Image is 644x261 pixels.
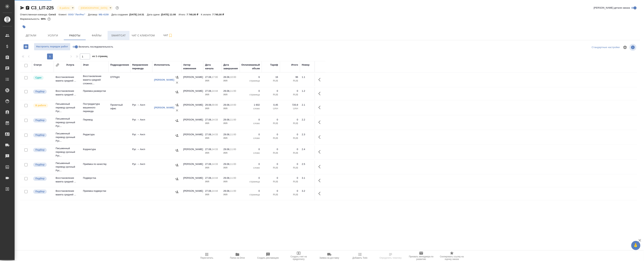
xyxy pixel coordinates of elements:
div: В работе [78,5,113,10]
p: 0 [242,189,260,193]
p: 16 [263,75,278,79]
p: RUB [282,136,298,140]
div: 3.2 [302,189,313,193]
div: 1.2 [302,89,313,93]
button: Здесь прячутся важные кнопки [316,103,325,112]
p: 27.08, [205,163,212,165]
p: 0 [263,147,278,151]
p: 96 [282,75,298,79]
button: Заявка на доставку [314,251,345,261]
button: Назначить [174,74,180,80]
div: Этап [83,63,89,67]
div: Можно подбирать исполнителей [33,162,52,167]
span: 🙏 [633,242,639,249]
p: 14:44 [212,177,218,179]
p: 11:00 [230,133,236,136]
span: Включить последовательность [79,45,113,49]
button: Скопировать ссылку для ЯМессенджера [20,6,24,10]
span: Чат с клиентом [132,33,155,38]
p: UAH [263,107,278,110]
p: страница [242,180,260,184]
button: Удалить [174,108,180,113]
button: Здесь прячутся важные кнопки [316,147,325,156]
p: 27.08, [205,76,212,78]
td: Письменный перевод срочный Рус... [54,100,81,115]
div: 2.5 [302,162,313,166]
p: Восстановление макета средней сложнос... [83,74,107,85]
p: 0 [282,176,298,180]
span: Услуги [44,33,62,38]
p: 28.08, [223,76,230,78]
p: 17:00 [212,76,218,78]
p: 2025 [223,166,238,170]
p: 0 [282,147,298,151]
p: [DATE] 14:31 [129,13,147,16]
div: Тариф [270,63,278,67]
p: Подбор [35,118,44,122]
td: [PERSON_NAME] [181,160,203,173]
p: слово [242,122,260,125]
div: Автор изменения [183,63,201,70]
p: RUB [263,122,278,125]
div: Дата начала [205,63,220,70]
p: Договор: [88,13,99,16]
p: Корректура [83,147,107,151]
p: 0 [282,118,298,122]
td: Рус → Англ [130,160,152,173]
p: слово [242,107,260,110]
p: слово [242,151,260,155]
span: Создать рекламацию [257,257,279,259]
td: Восстановление макета средней ... [54,73,81,86]
p: 2025 [223,136,238,140]
div: Можно подбирать исполнителей [33,189,52,194]
p: 2025 [205,93,220,97]
td: [PERSON_NAME] [181,174,203,187]
p: 29.08, [223,118,230,121]
p: 14:44 [212,90,218,92]
button: Определить тематику [375,251,406,261]
a: ООО "ЛитРес" [68,13,88,16]
p: 0 [282,133,298,136]
p: 2025 [223,193,238,196]
p: Подбор [35,177,44,180]
td: Письменный перевод срочный Рус... [54,130,81,145]
p: RUB [282,166,298,170]
p: RUB [282,122,298,125]
button: Пересчитать [191,251,222,261]
p: Сдан [35,76,41,80]
p: 0 [242,133,260,136]
div: Направление перевода [132,63,150,70]
p: 29.08, [223,148,230,151]
button: 🙏 [631,241,640,250]
a: C3_LIT-225 [31,5,54,10]
p: 29.08, [223,190,230,192]
button: Добавить тэг [20,23,28,31]
button: Сгруппировать [56,63,59,67]
button: Назначить [174,133,180,138]
p: 2025 [205,79,220,83]
div: Можно подбирать исполнителей [33,176,52,181]
p: 00:00 [212,103,218,106]
p: 0 [263,189,278,193]
p: 29.08, [223,90,230,92]
td: DTPlight [108,73,130,86]
span: Скопировать ссылку на оценку заказа [439,255,465,260]
p: 27.08, [205,133,212,136]
p: 14:33 [212,133,218,136]
p: Приемка подверстки [83,189,107,193]
div: 3.1 [302,176,313,180]
button: Скопировать ссылку на оценку заказа [437,251,467,261]
p: RUB [282,193,298,196]
div: Итого [291,63,298,67]
span: из 1 страниц [92,54,108,59]
p: Сити3 [49,13,59,16]
button: Назначить [174,162,180,168]
span: Настроить таблицу [621,43,629,52]
button: Призвать менеджера по развитию [406,251,437,261]
p: RUB [263,151,278,155]
p: 11:00 [230,163,236,165]
div: 2.2 [302,118,313,122]
p: 0 [263,162,278,166]
p: 14:33 [212,163,218,165]
button: Добавить Todo [345,251,375,261]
